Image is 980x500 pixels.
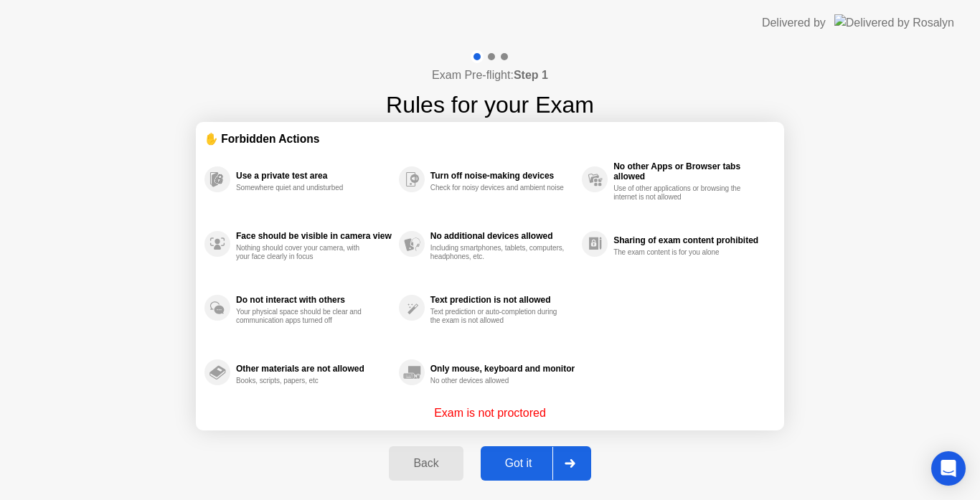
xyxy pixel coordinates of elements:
[481,446,591,481] button: Got it
[430,244,566,261] div: Including smartphones, tablets, computers, headphones, etc.
[514,69,548,81] b: Step 1
[236,184,372,192] div: Somewhere quiet and undisturbed
[434,405,546,422] p: Exam is not proctored
[834,14,954,31] img: Delivered by Rosalyn
[613,161,768,181] div: No other Apps or Browser tabs allowed
[236,295,392,305] div: Do not interact with others
[485,457,552,470] div: Got it
[613,235,768,245] div: Sharing of exam content prohibited
[236,231,392,241] div: Face should be visible in camera view
[236,377,372,385] div: Books, scripts, papers, etc
[236,171,392,181] div: Use a private test area
[430,184,566,192] div: Check for noisy devices and ambient noise
[432,67,548,84] h4: Exam Pre-flight:
[204,131,776,147] div: ✋ Forbidden Actions
[430,364,575,374] div: Only mouse, keyboard and monitor
[389,446,463,481] button: Back
[236,308,372,325] div: Your physical space should be clear and communication apps turned off
[430,308,566,325] div: Text prediction or auto-completion during the exam is not allowed
[931,451,966,486] div: Open Intercom Messenger
[613,184,749,202] div: Use of other applications or browsing the internet is not allowed
[613,248,749,257] div: The exam content is for you alone
[236,364,392,374] div: Other materials are not allowed
[430,231,575,241] div: No additional devices allowed
[386,88,594,122] h1: Rules for your Exam
[393,457,458,470] div: Back
[236,244,372,261] div: Nothing should cover your camera, with your face clearly in focus
[762,14,826,32] div: Delivered by
[430,171,575,181] div: Turn off noise-making devices
[430,295,575,305] div: Text prediction is not allowed
[430,377,566,385] div: No other devices allowed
